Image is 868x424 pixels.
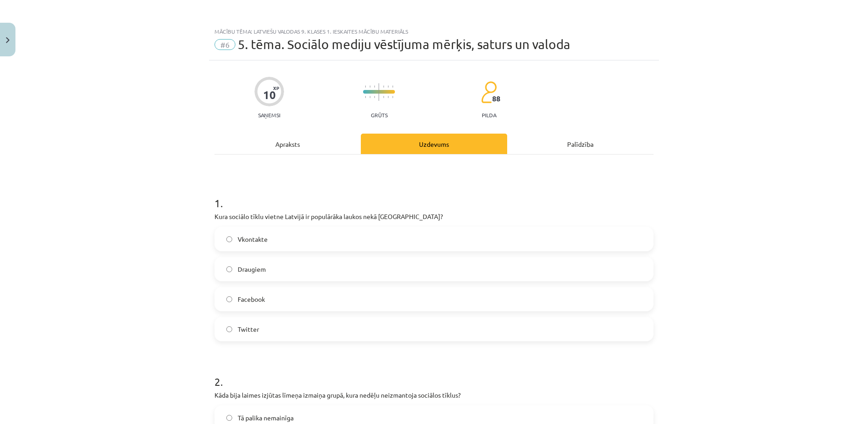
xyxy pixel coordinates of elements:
[392,96,393,98] img: icon-short-line-57e1e144782c952c97e751825c79c345078a6d821885a25fce030b3d8c18986b.svg
[492,95,500,103] span: 88
[215,181,653,209] h1: 1 .
[238,294,265,304] span: Facebook
[392,85,393,88] img: icon-short-line-57e1e144782c952c97e751825c79c345078a6d821885a25fce030b3d8c18986b.svg
[507,134,653,154] div: Palīdzība
[379,83,379,101] img: icon-long-line-d9ea69661e0d244f92f715978eff75569469978d946b2353a9bb055b3ed8787d.svg
[361,134,507,154] div: Uzdevums
[273,85,279,90] span: XP
[374,96,375,98] img: icon-short-line-57e1e144782c952c97e751825c79c345078a6d821885a25fce030b3d8c18986b.svg
[226,236,232,242] input: Vkontakte
[226,266,232,272] input: Draugiem
[388,85,389,88] img: icon-short-line-57e1e144782c952c97e751825c79c345078a6d821885a25fce030b3d8c18986b.svg
[481,81,497,104] img: students-c634bb4e5e11cddfef0936a35e636f08e4e9abd3cc4e673bd6f9a4125e45ecb1.svg
[215,134,361,154] div: Apraksts
[254,112,284,118] p: Saņemsi
[226,415,232,421] input: Tā palika nemainīga
[215,359,653,388] h1: 2 .
[238,264,266,274] span: Draugiem
[215,39,235,50] span: #6
[238,234,268,244] span: Vkontakte
[388,96,389,98] img: icon-short-line-57e1e144782c952c97e751825c79c345078a6d821885a25fce030b3d8c18986b.svg
[215,390,653,400] p: Kāda bija laimes izjūtas līmeņa izmaiņa grupā, kura nedēļu neizmantoja sociālos tīklus?
[365,96,366,98] img: icon-short-line-57e1e144782c952c97e751825c79c345078a6d821885a25fce030b3d8c18986b.svg
[226,326,232,332] input: Twitter
[226,296,232,302] input: Facebook
[238,37,570,52] span: 5. tēma. Sociālo mediju vēstījuma mērķis, saturs un valoda
[6,37,10,43] img: icon-close-lesson-0947bae3869378f0d4975bcd49f059093ad1ed9edebbc8119c70593378902aed.svg
[238,324,259,334] span: Twitter
[374,85,375,88] img: icon-short-line-57e1e144782c952c97e751825c79c345078a6d821885a25fce030b3d8c18986b.svg
[482,112,496,118] p: pilda
[369,96,370,98] img: icon-short-line-57e1e144782c952c97e751825c79c345078a6d821885a25fce030b3d8c18986b.svg
[371,112,388,118] p: Grūts
[215,28,653,35] div: Mācību tēma: Latviešu valodas 9. klases 1. ieskaites mācību materiāls
[238,413,294,423] span: Tā palika nemainīga
[365,85,366,88] img: icon-short-line-57e1e144782c952c97e751825c79c345078a6d821885a25fce030b3d8c18986b.svg
[263,89,276,101] div: 10
[215,212,653,221] p: Kura sociālo tīklu vietne Latvijā ir populārāka laukos nekā [GEOGRAPHIC_DATA]?
[369,85,370,88] img: icon-short-line-57e1e144782c952c97e751825c79c345078a6d821885a25fce030b3d8c18986b.svg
